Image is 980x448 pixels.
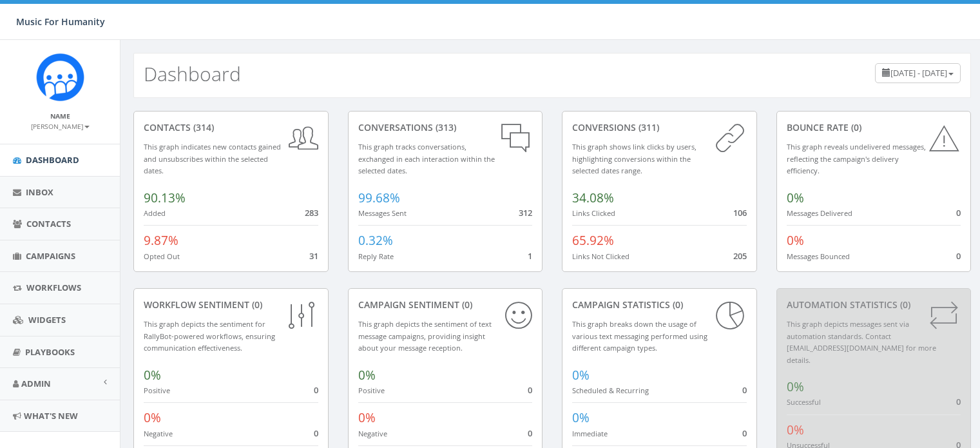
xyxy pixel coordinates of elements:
[24,410,78,422] span: What's New
[309,250,318,262] span: 31
[358,208,407,218] small: Messages Sent
[572,409,590,426] span: 0%
[519,207,532,219] span: 312
[26,186,53,198] span: Inbox
[898,298,910,311] span: (0)
[144,63,241,84] h2: Dashboard
[572,142,697,175] small: This graph shows link clicks by users, highlighting conversions within the selected dates range.
[358,251,394,261] small: Reply Rate
[31,122,90,131] small: [PERSON_NAME]
[636,121,659,133] span: (311)
[144,208,166,218] small: Added
[144,142,281,175] small: This graph indicates new contacts gained and unsubscribes within the selected dates.
[787,142,926,175] small: This graph reveals undelivered messages, reflecting the campaign's delivery efficiency.
[528,250,532,262] span: 1
[358,121,533,134] div: conversations
[358,409,376,426] span: 0%
[358,232,393,249] span: 0.32%
[26,154,79,166] span: Dashboard
[314,384,318,396] span: 0
[26,218,71,229] span: Contacts
[787,298,961,311] div: Automation Statistics
[572,367,590,384] span: 0%
[956,207,961,219] span: 0
[956,396,961,407] span: 0
[787,319,936,365] small: This graph depicts messages sent via automation standards. Contact [EMAIL_ADDRESS][DOMAIN_NAME] f...
[50,112,70,121] small: Name
[358,190,400,206] span: 99.68%
[358,319,492,353] small: This graph depicts the sentiment of text message campaigns, providing insight about your message ...
[25,346,75,358] span: Playbooks
[31,120,90,131] a: [PERSON_NAME]
[787,121,961,134] div: Bounce Rate
[572,298,747,311] div: Campaign Statistics
[528,427,532,439] span: 0
[358,142,495,175] small: This graph tracks conversations, exchanged in each interaction within the selected dates.
[890,67,947,79] span: [DATE] - [DATE]
[144,429,173,438] small: Negative
[787,422,804,438] span: 0%
[28,314,66,326] span: Widgets
[956,250,961,262] span: 0
[144,409,161,426] span: 0%
[144,367,161,384] span: 0%
[314,427,318,439] span: 0
[144,190,186,206] span: 90.13%
[358,298,533,311] div: Campaign Sentiment
[26,282,81,293] span: Workflows
[16,15,105,28] span: Music For Humanity
[742,427,747,439] span: 0
[358,367,376,384] span: 0%
[528,384,532,396] span: 0
[787,397,821,407] small: Successful
[787,251,850,261] small: Messages Bounced
[249,298,262,311] span: (0)
[144,319,275,353] small: This graph depicts the sentiment for RallyBot-powered workflows, ensuring communication effective...
[787,378,804,395] span: 0%
[742,384,747,396] span: 0
[849,121,861,133] span: (0)
[572,319,707,353] small: This graph breaks down the usage of various text messaging performed using different campaign types.
[572,121,747,134] div: conversions
[144,121,318,134] div: contacts
[787,232,804,249] span: 0%
[191,121,214,133] span: (314)
[787,208,852,218] small: Messages Delivered
[144,232,178,249] span: 9.87%
[787,190,804,206] span: 0%
[433,121,456,133] span: (313)
[144,385,170,395] small: Positive
[572,232,614,249] span: 65.92%
[144,298,318,311] div: Workflow Sentiment
[572,251,629,261] small: Links Not Clicked
[670,298,683,311] span: (0)
[21,378,51,389] span: Admin
[305,207,318,219] span: 283
[459,298,472,311] span: (0)
[733,207,747,219] span: 106
[144,251,180,261] small: Opted Out
[26,250,75,262] span: Campaigns
[572,385,649,395] small: Scheduled & Recurring
[572,208,615,218] small: Links Clicked
[36,53,84,101] img: Rally_Corp_Logo_1.png
[358,385,385,395] small: Positive
[358,429,387,438] small: Negative
[733,250,747,262] span: 205
[572,190,614,206] span: 34.08%
[572,429,608,438] small: Immediate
